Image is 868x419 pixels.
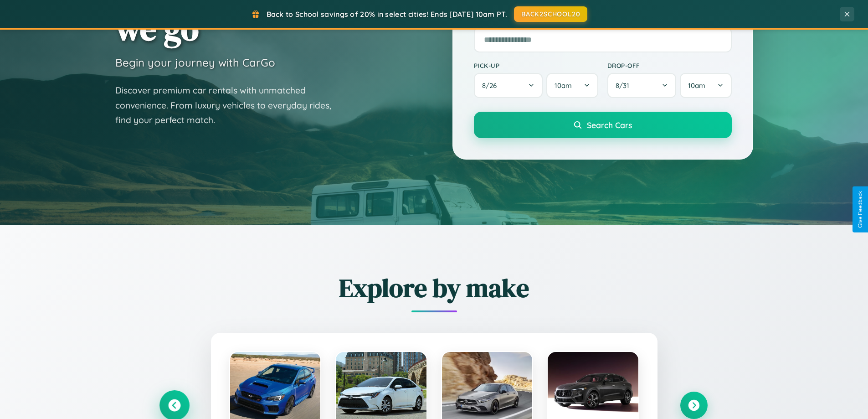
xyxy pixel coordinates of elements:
[514,6,587,22] button: BACK2SCHOOL20
[607,62,732,69] label: Drop-off
[161,270,708,305] h2: Explore by make
[616,81,634,90] span: 8 / 31
[555,81,572,90] span: 10am
[474,112,732,138] button: Search Cars
[688,81,705,90] span: 10am
[587,120,632,130] span: Search Cars
[680,73,731,98] button: 10am
[482,81,501,90] span: 8 / 26
[474,73,543,98] button: 8/26
[115,83,343,128] p: Discover premium car rentals with unmatched convenience. From luxury vehicles to everyday rides, ...
[115,56,275,69] h3: Begin your journey with CarGo
[267,10,507,19] span: Back to School savings of 20% in select cities! Ends [DATE] 10am PT.
[607,73,677,98] button: 8/31
[546,73,598,98] button: 10am
[474,62,598,69] label: Pick-up
[857,191,863,228] div: Give Feedback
